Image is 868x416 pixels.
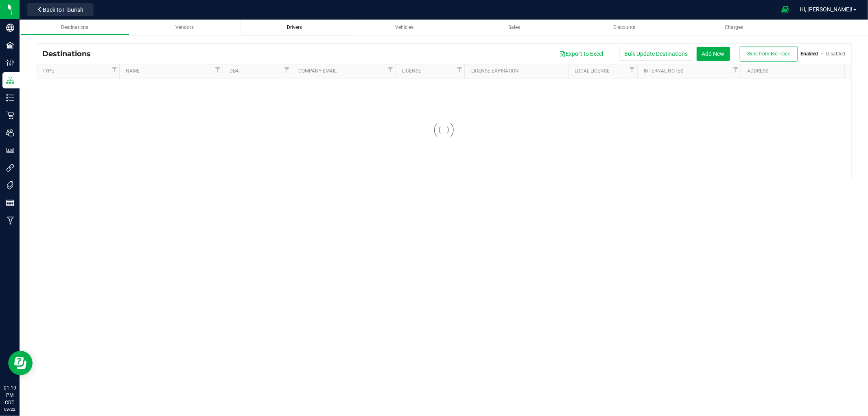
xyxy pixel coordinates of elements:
[776,2,794,18] span: Open Ecommerce Menu
[508,24,520,30] span: Sales
[800,6,853,13] span: Hi, [PERSON_NAME]!
[42,68,109,75] a: Type
[230,68,282,75] a: DBA
[386,64,396,75] a: Filter
[8,351,33,375] iframe: Resource center
[6,24,14,32] inline-svg: Company
[455,64,464,75] a: Filter
[6,129,14,137] inline-svg: Users
[6,94,14,102] inline-svg: Inventory
[697,47,730,61] button: Add New
[213,64,223,75] a: Filter
[395,24,413,30] span: Vehicles
[826,51,845,57] a: Disabled
[627,64,637,75] a: Filter
[740,46,798,62] button: Sync from BioTrack
[402,68,455,75] a: License
[61,24,89,30] span: Destinations
[126,68,213,75] a: Name
[644,68,731,75] a: Internal Notes
[6,181,14,189] inline-svg: Tags
[747,51,790,57] span: Sync from BioTrack
[6,199,14,207] inline-svg: Reports
[43,7,83,13] span: Back to Flourish
[575,68,627,75] a: Local License
[6,59,14,67] inline-svg: Configuration
[175,24,194,30] span: Vendors
[4,406,16,412] p: 09/22
[6,76,14,84] inline-svg: Distribution
[6,164,14,172] inline-svg: Integrations
[287,24,302,30] span: Drivers
[6,216,14,225] inline-svg: Manufacturing
[42,49,97,58] span: Destinations
[6,41,14,49] inline-svg: Facilities
[6,111,14,119] inline-svg: Retail
[27,3,94,16] button: Back to Flourish
[801,51,818,57] a: Enabled
[4,384,16,406] p: 01:19 PM CDT
[109,64,119,75] a: Filter
[731,64,741,75] a: Filter
[613,24,635,30] span: Discounts
[471,68,565,75] a: License Expiration
[619,47,693,61] button: Bulk Update Destinations
[282,64,292,75] a: Filter
[748,68,842,75] a: Address
[298,68,385,75] a: Company Email
[554,47,609,61] button: Export to Excel
[725,24,743,30] span: Charges
[6,146,14,154] inline-svg: User Roles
